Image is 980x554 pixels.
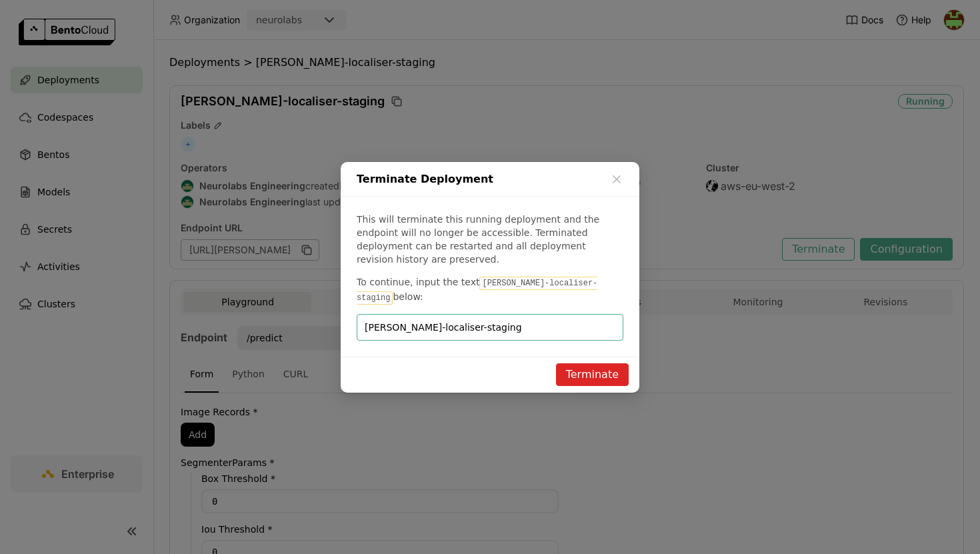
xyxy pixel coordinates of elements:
p: This will terminate this running deployment and the endpoint will no longer be accessible. Termin... [357,213,623,266]
div: Terminate Deployment [341,162,639,197]
button: Terminate [556,363,629,386]
div: dialog [341,162,639,393]
span: To continue, input the text [357,277,479,287]
span: below: [393,291,423,302]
